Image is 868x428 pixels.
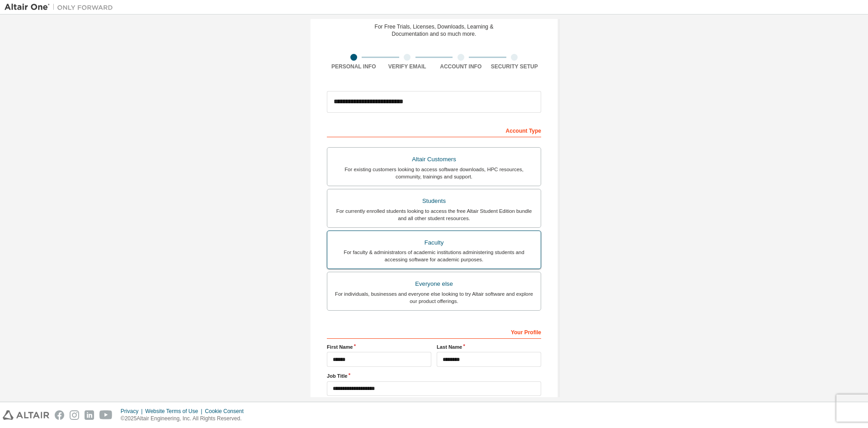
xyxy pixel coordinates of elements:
label: First Name [327,343,431,351]
div: For faculty & administrators of academic institutions administering students and accessing softwa... [333,249,535,263]
label: Last Name [437,343,541,351]
div: Security Setup [488,63,542,70]
div: Cookie Consent [205,408,249,415]
div: For individuals, businesses and everyone else looking to try Altair software and explore our prod... [333,290,535,305]
p: © 2025 Altair Engineering, Inc. All Rights Reserved. [121,415,249,423]
div: Students [333,195,535,207]
div: Faculty [333,236,535,249]
div: For Free Trials, Licenses, Downloads, Learning & Documentation and so much more. [375,23,494,38]
div: Verify Email [381,63,434,70]
div: Everyone else [333,278,535,290]
div: For existing customers looking to access software downloads, HPC resources, community, trainings ... [333,166,535,180]
img: facebook.svg [55,410,64,420]
img: altair_logo.svg [3,410,49,420]
img: youtube.svg [99,410,113,420]
img: instagram.svg [70,410,79,420]
img: Altair One [5,3,118,12]
label: Job Title [327,372,541,380]
img: linkedin.svg [85,410,94,420]
div: For currently enrolled students looking to access the free Altair Student Edition bundle and all ... [333,207,535,222]
div: Account Type [327,123,541,137]
div: Account Info [434,63,488,70]
div: Website Terms of Use [145,408,205,415]
div: Your Profile [327,324,541,339]
div: Altair Customers [333,153,535,166]
div: Personal Info [327,63,381,70]
div: Privacy [121,408,145,415]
